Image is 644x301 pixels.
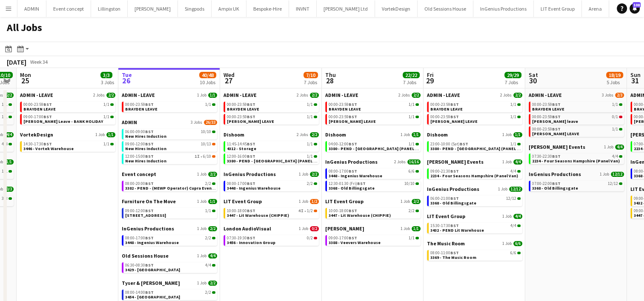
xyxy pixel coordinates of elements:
a: ADMIN - LEAVE2 Jobs2/2 [325,92,421,98]
span: ADMIN - LEAVE [223,92,257,98]
span: 10/13 [201,142,211,146]
span: 1 Job [502,159,512,165]
span: 1/1 [612,127,618,131]
span: 1/1 [5,159,14,165]
span: BST [145,181,154,186]
span: 12/12 [509,187,522,192]
span: 1/1 [205,102,211,107]
span: LIT Event Group [427,213,465,219]
a: 08:00-17:00BST2/23448 - Ingenius Warehouse [227,181,317,190]
span: BST [145,208,154,213]
span: ADMIN - LEAVE [427,92,460,98]
span: 04:00-12:00 [329,142,357,146]
button: ADMIN [17,0,46,17]
span: BRAYDEN LEAVE [430,106,463,112]
span: 07:00-22:00 [532,182,561,186]
span: BST [450,102,459,107]
span: 3448 - Ingenius Warehouse [329,173,382,179]
span: 00:00-23:59 [532,115,561,119]
span: BRAYDEN LEAVE [227,106,259,112]
a: 00:00-23:59BST1/1BRAYDEN LEAVE [125,102,215,111]
a: 09:00-17:00BST1/1[PERSON_NAME] Leave - BANK HOLIDAY [23,114,114,124]
a: [PERSON_NAME] Events1 Job4/4 [427,159,522,165]
span: BST [552,153,561,159]
a: Dishoom1 Job1/1 [427,131,522,138]
span: BST [349,102,357,107]
span: BST [247,181,255,186]
span: Dishoom [223,131,244,138]
span: BST [450,196,459,201]
span: 1 Job [197,172,206,177]
span: BST [43,141,52,147]
a: 15:30-17:30BST4/43432 - PEND Lit Warehouse [430,223,521,233]
span: 4/4 [615,145,624,150]
span: BST [145,102,154,107]
span: 3446 - Vortek Warehouse [23,146,74,151]
span: BST [349,141,357,147]
a: 108 [630,3,640,14]
div: LIT Event Group1 Job4/415:30-17:30BST4/43432 - PEND Lit Warehouse [427,213,522,240]
a: 09:00-12:00BST10/13New Hires Induction [125,141,215,151]
span: 12/12 [611,172,624,177]
span: 12/12 [608,182,618,186]
span: Furniture On The Move [122,198,176,204]
a: ADMIN - LEAVE1 Job1/1 [122,92,217,98]
span: BST [349,168,357,174]
span: 3380 - PEND - Glasgow (PANEL VAN) [430,146,527,151]
span: 00:00-23:59 [430,115,459,119]
span: 1/1 [307,154,313,159]
span: 2/2 [310,172,319,177]
span: 2 Jobs [394,159,406,165]
span: Chris Lane LEAVE [227,119,274,124]
a: LIT Event Group1 Job2/2 [325,198,421,204]
button: InGenius Productions [473,0,534,17]
span: LIT Event Group [325,198,364,204]
span: 3368 - Old Billingsgate [329,185,375,191]
a: InGenius Productions1 Job2/2 [223,171,319,177]
a: 06:00-21:00BST12/123368 - Old Billingsgate [430,196,521,205]
span: 3448 - Ingenius Warehouse [227,185,280,191]
span: 1/1 [106,132,115,137]
span: 26/33 [204,120,217,125]
span: 2 Jobs [297,132,308,137]
span: 1 Job [401,199,410,204]
div: ADMIN - LEAVE2 Jobs2/200:00-23:59BST1/1BRAYDEN LEAVE09:00-17:00BST1/1[PERSON_NAME] Leave - BANK H... [20,92,115,131]
div: Event concept1 Job2/208:00-20:00BST2/23382 - PEND - (MEWP Operator) Cupra Event Day [122,171,217,198]
div: VortekDesign1 Job1/114:30-17:30BST1/13446 - Vortek Warehouse [20,131,115,153]
span: 00:00-23:59 [430,102,459,107]
span: BST [43,102,52,107]
span: 1/1 [307,102,313,107]
span: BST [552,126,561,132]
a: ADMIN - LEAVE2 Jobs2/2 [223,92,319,98]
span: 2 Jobs [93,93,105,98]
a: 07:30-22:30BST4/42234 - Four Seasons Hampshire (Panel Van) [532,153,622,163]
span: 08:00-17:00 [227,182,255,186]
span: BST [450,114,459,119]
div: InGenius Productions1 Job12/1207:00-22:00BST12/123368 - Old Billingsgate [529,171,624,193]
span: 1/1 [103,102,109,107]
a: 00:00-23:59BST1/1BRAYDEN LEAVE [532,102,622,111]
span: 1/1 [2,169,8,173]
span: 1 Job [299,172,308,177]
a: LIT Event Group1 Job4/4 [427,213,522,219]
span: Chris Lane LEAVE [430,119,478,124]
a: InGenius Productions1 Job12/12 [529,171,624,177]
span: 1 Job [502,132,512,137]
span: BRAYDEN LEAVE [125,106,157,112]
span: 00:00-23:59 [329,102,357,107]
a: 00:00-23:59BST0/1[PERSON_NAME] leave [532,114,622,124]
span: 6/10 [203,154,211,159]
span: 1 Job [299,199,308,204]
span: 3380 - PEND - Glasgow (PANEL VAN) [329,146,425,151]
span: 00:00-23:59 [227,115,255,119]
button: Lillingston [91,0,128,17]
span: 1/1 [205,209,211,213]
button: Bespoke-Hire [246,0,289,17]
span: 1/1 [510,142,516,146]
span: 1/1 [513,132,522,137]
a: 07:00-22:00BST12/123368 - Old Billingsgate [532,181,622,190]
span: 09:00-12:00 [125,209,154,213]
span: 00:00-23:59 [23,102,52,107]
span: 1 Job [600,172,609,177]
span: 2/2 [307,182,313,186]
